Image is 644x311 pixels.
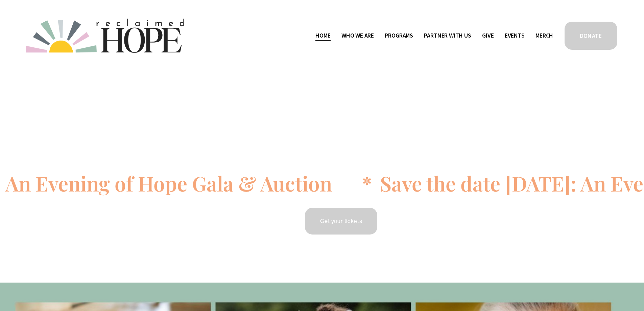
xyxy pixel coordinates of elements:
span: Who We Are [341,31,374,41]
a: Merch [535,30,553,41]
img: Reclaimed Hope Initiative [26,19,184,53]
a: folder dropdown [341,30,374,41]
a: DONATE [564,21,618,51]
span: Programs [385,31,413,41]
a: folder dropdown [424,30,471,41]
span: Partner With Us [424,31,471,41]
a: Home [315,30,330,41]
a: Get your tickets [304,207,378,236]
a: Events [505,30,525,41]
a: folder dropdown [385,30,413,41]
a: Give [482,30,494,41]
